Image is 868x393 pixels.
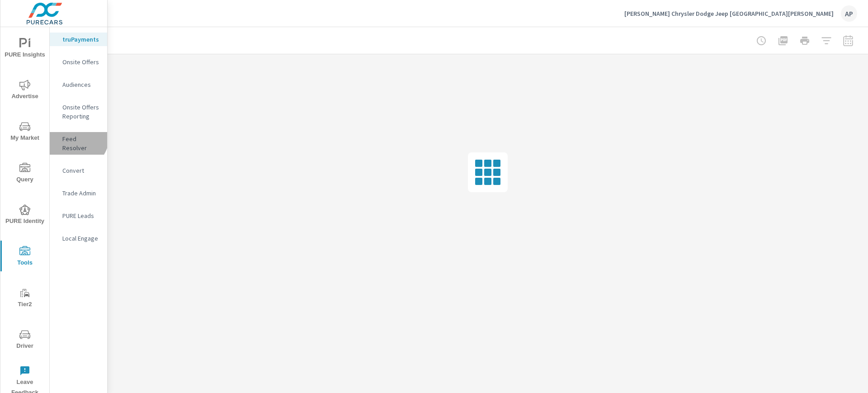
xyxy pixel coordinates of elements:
div: Feed Resolver [50,132,107,155]
span: PURE Identity [3,204,47,227]
span: Tier2 [3,288,47,310]
p: Onsite Offers [62,57,100,66]
span: Query [3,163,47,185]
p: [PERSON_NAME] Chrysler Dodge Jeep [GEOGRAPHIC_DATA][PERSON_NAME] [624,9,834,18]
div: Trade Admin [50,186,107,200]
div: Onsite Offers Reporting [50,100,107,123]
div: PURE Leads [50,209,107,223]
p: Audiences [62,80,100,89]
div: Local Engage [50,232,107,245]
p: Convert [62,166,100,175]
span: Tools [3,246,47,268]
p: truPayments [62,35,100,44]
span: PURE Insights [3,38,47,60]
div: truPayments [50,33,107,46]
div: Onsite Offers [50,55,107,69]
p: Feed Resolver [62,134,100,152]
p: PURE Leads [62,211,100,220]
span: My Market [3,121,47,143]
p: Trade Admin [62,189,100,198]
div: Convert [50,164,107,177]
p: Local Engage [62,234,100,243]
span: Advertise [3,80,47,102]
p: Onsite Offers Reporting [62,103,100,121]
span: Driver [3,329,47,351]
div: Audiences [50,78,107,91]
div: AP [841,5,857,22]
